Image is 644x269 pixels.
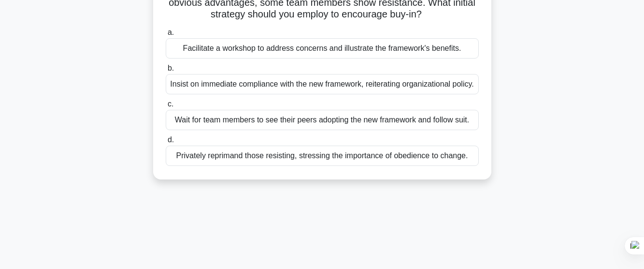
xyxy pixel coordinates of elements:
div: Wait for team members to see their peers adopting the new framework and follow suit. [166,110,479,130]
span: d. [168,135,174,144]
div: Insist on immediate compliance with the new framework, reiterating organizational policy. [166,74,479,94]
div: Facilitate a workshop to address concerns and illustrate the framework's benefits. [166,38,479,59]
span: c. [168,100,173,108]
span: a. [168,28,174,36]
div: Privately reprimand those resisting, stressing the importance of obedience to change. [166,146,479,166]
span: b. [168,64,174,72]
